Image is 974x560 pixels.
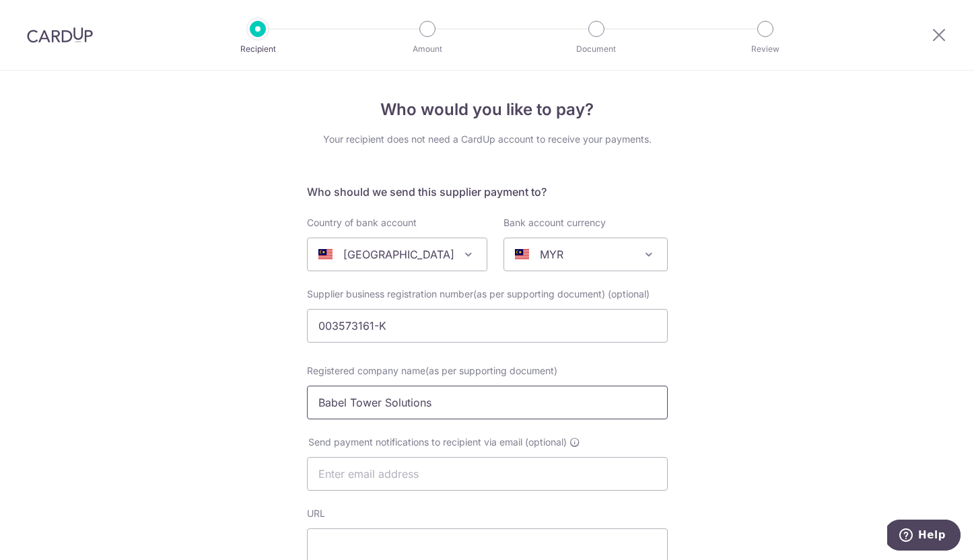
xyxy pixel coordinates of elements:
p: Amount [378,42,477,56]
p: Review [716,42,815,56]
iframe: Opens a widget where you can find more information [887,520,961,553]
span: MYR [503,238,668,271]
span: Registered company name(as per supporting document) [307,365,557,376]
span: Help [31,9,59,22]
span: MYR [504,238,667,271]
span: (optional) [608,287,650,301]
p: Recipient [208,42,308,56]
input: Enter email address [307,457,668,491]
p: Document [547,42,646,56]
label: Country of bank account [307,216,417,230]
label: URL [307,507,325,520]
p: [GEOGRAPHIC_DATA] [343,246,454,262]
h4: Who would you like to pay? [307,98,668,122]
label: Bank account currency [503,216,606,230]
span: Malaysia [307,238,487,271]
div: Your recipient does not need a CardUp account to receive your payments. [307,133,668,146]
span: Send payment notifications to recipient via email (optional) [308,435,567,449]
img: CardUp [27,27,93,43]
p: MYR [540,246,563,262]
span: Malaysia [308,238,487,271]
h5: Who should we send this supplier payment to? [307,184,668,200]
span: Supplier business registration number(as per supporting document) [307,288,605,300]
